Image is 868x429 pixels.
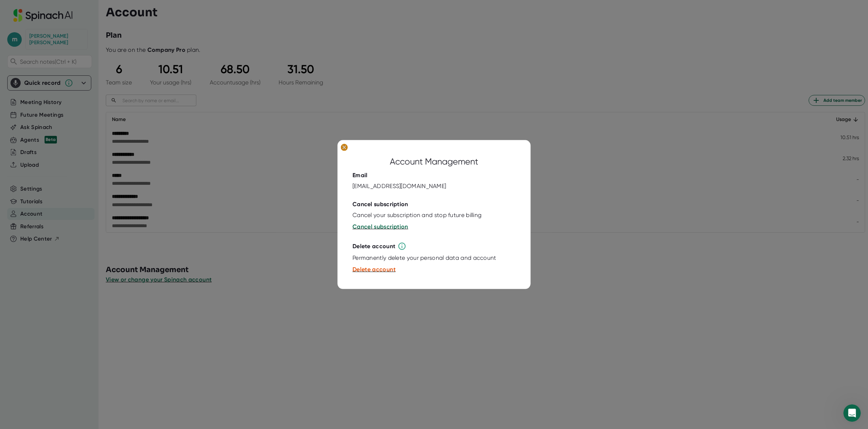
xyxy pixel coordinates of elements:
[843,404,861,422] iframe: Intercom live chat
[352,265,396,274] button: Delete account
[352,254,496,262] div: Permanently delete your personal data and account
[352,172,368,179] div: Email
[352,201,408,208] div: Cancel subscription
[352,243,395,250] div: Delete account
[352,183,446,190] div: [EMAIL_ADDRESS][DOMAIN_NAME]
[352,212,481,219] div: Cancel your subscription and stop future billing
[352,266,396,273] span: Delete account
[352,222,408,231] button: Cancel subscription
[352,223,408,230] span: Cancel subscription
[390,155,478,168] div: Account Management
